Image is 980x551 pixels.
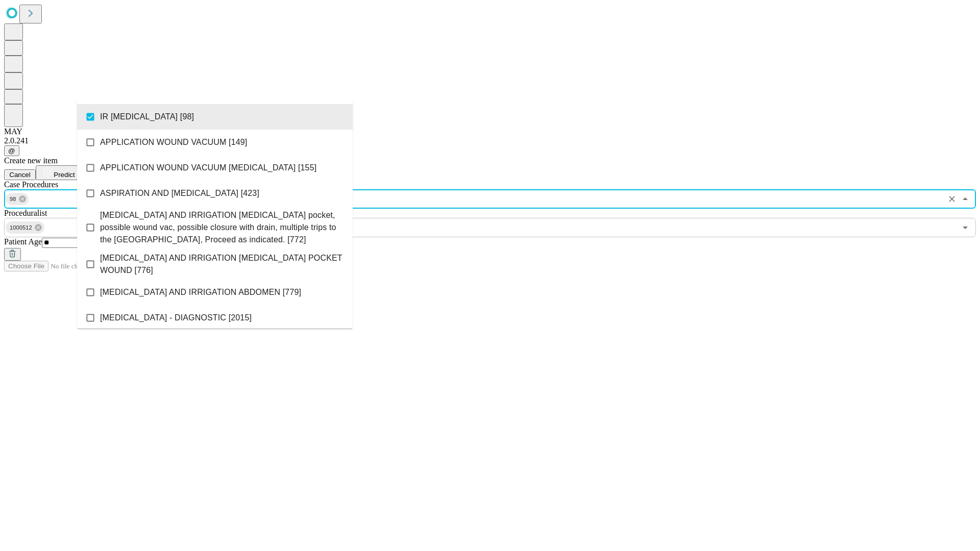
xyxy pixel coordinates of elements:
[958,192,972,206] button: Close
[4,209,47,217] span: Proceduralist
[6,193,29,205] div: 98
[4,180,58,189] span: Scheduled Procedure
[100,209,345,246] span: [MEDICAL_DATA] AND IRRIGATION [MEDICAL_DATA] pocket, possible wound vac, possible closure with dr...
[100,252,345,277] span: [MEDICAL_DATA] AND IRRIGATION [MEDICAL_DATA] POCKET WOUND [776]
[6,221,44,234] div: 1000512
[100,111,194,123] span: IR [MEDICAL_DATA] [98]
[100,162,316,174] span: APPLICATION WOUND VACUUM [MEDICAL_DATA] [155]
[4,169,36,180] button: Cancel
[4,145,19,156] button: @
[958,220,972,235] button: Open
[4,127,976,136] div: MAY
[100,286,301,298] span: [MEDICAL_DATA] AND IRRIGATION ABDOMEN [779]
[9,171,31,179] span: Cancel
[6,222,36,234] span: 1000512
[8,147,15,155] span: @
[100,312,252,324] span: [MEDICAL_DATA] - DIAGNOSTIC [2015]
[36,165,83,180] button: Predict
[54,171,75,179] span: Predict
[4,156,58,165] span: Create new item
[100,187,259,199] span: ASPIRATION AND [MEDICAL_DATA] [423]
[4,237,42,246] span: Patient Age
[6,193,20,205] span: 98
[100,136,247,148] span: APPLICATION WOUND VACUUM [149]
[945,192,959,206] button: Clear
[4,136,976,145] div: 2.0.241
